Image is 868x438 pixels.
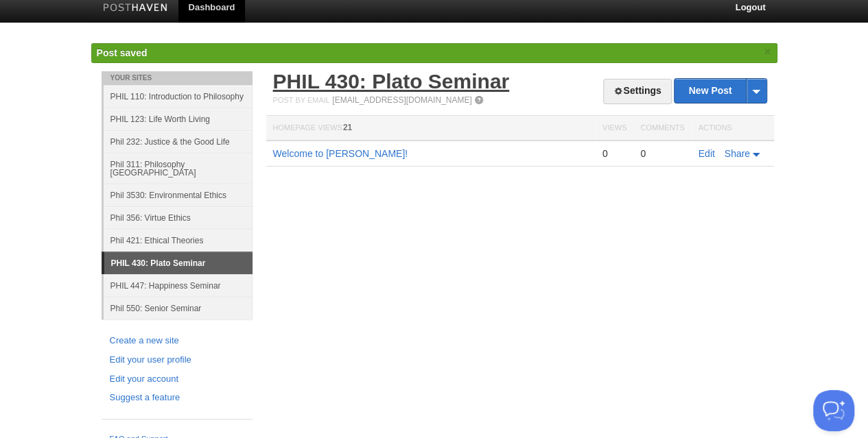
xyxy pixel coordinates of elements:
img: Posthaven-bar [103,3,168,14]
a: Phil 356: Virtue Ethics [104,206,253,229]
div: 0 [602,147,626,160]
a: Edit [699,148,715,159]
a: PHIL 430: Plato Seminar [104,252,253,274]
a: Phil 232: Justice & the Good Life [104,130,253,153]
a: Phil 421: Ethical Theories [104,229,253,252]
span: Post saved [97,47,148,58]
a: Phil 550: Senior Seminar [104,297,253,319]
span: Share [725,148,750,159]
a: PHIL 123: Life Worth Living [104,108,253,130]
th: Comments [633,116,691,141]
a: Edit your account [110,372,244,387]
a: Settings [603,79,671,104]
a: PHIL 430: Plato Seminar [273,70,510,93]
a: Phil 311: Philosophy [GEOGRAPHIC_DATA] [104,153,253,184]
th: Homepage Views [266,116,596,141]
a: Edit your user profile [110,353,244,367]
div: 0 [640,147,684,160]
a: Suggest a feature [110,391,244,405]
a: × [762,43,774,60]
a: PHIL 447: Happiness Seminar [104,274,253,297]
a: Welcome to [PERSON_NAME]! [273,148,408,159]
a: PHIL 110: Introduction to Philosophy [104,85,253,108]
a: [EMAIL_ADDRESS][DOMAIN_NAME] [332,95,471,105]
th: Actions [692,116,774,141]
span: Post by Email [273,96,330,104]
iframe: Help Scout Beacon - Open [813,390,854,431]
li: Your Sites [102,71,253,85]
span: 21 [343,123,352,132]
a: Create a new site [110,334,244,348]
a: New Post [675,79,766,103]
th: Views [596,116,633,141]
a: Phil 3530: Environmental Ethics [104,184,253,206]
